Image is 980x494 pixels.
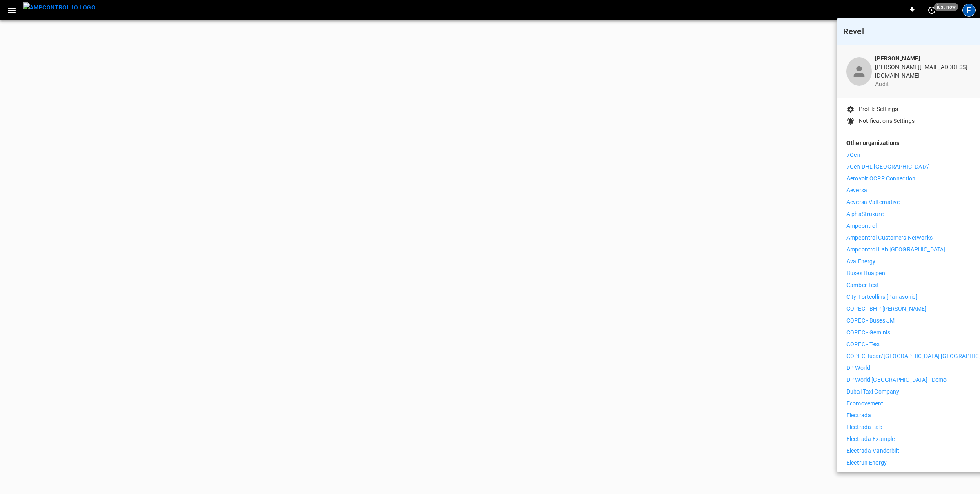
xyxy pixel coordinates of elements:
[846,316,895,325] p: COPEC - Buses JM
[846,364,870,372] p: DP World
[859,117,915,125] p: Notifications Settings
[846,447,900,455] p: Electrada-Vanderbilt
[846,198,900,207] p: Aeversa Valternative
[859,105,898,113] p: Profile Settings
[846,57,872,86] div: profile-icon
[846,281,879,289] p: Camber Test
[846,234,933,242] p: Ampcontrol Customers Networks
[846,458,887,467] p: Electrun Energy
[846,293,918,301] p: City-Fortcollins [Panasonic]
[846,435,895,443] p: Electrada-Example
[846,245,945,254] p: Ampcontrol Lab [GEOGRAPHIC_DATA]
[846,387,899,396] p: Dubai Taxi Company
[846,162,930,171] p: 7Gen DHL [GEOGRAPHIC_DATA]
[846,269,885,278] p: Buses Hualpen
[846,328,890,337] p: COPEC - Geminis
[846,305,927,313] p: COPEC - BHP [PERSON_NAME]
[846,340,880,349] p: COPEC - Test
[846,411,871,420] p: Electrada
[846,222,877,230] p: Ampcontrol
[846,470,882,479] p: eMotion Fleet
[846,423,882,432] p: Electrada Lab
[846,399,883,408] p: ecomovement
[846,174,915,183] p: Aerovolt OCPP Connection
[846,186,867,195] p: Aeversa
[875,55,920,62] b: [PERSON_NAME]
[846,376,947,384] p: DP World [GEOGRAPHIC_DATA] - Demo
[846,151,860,159] p: 7Gen
[846,257,875,266] p: Ava Energy
[846,210,884,218] p: AlphaStruxure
